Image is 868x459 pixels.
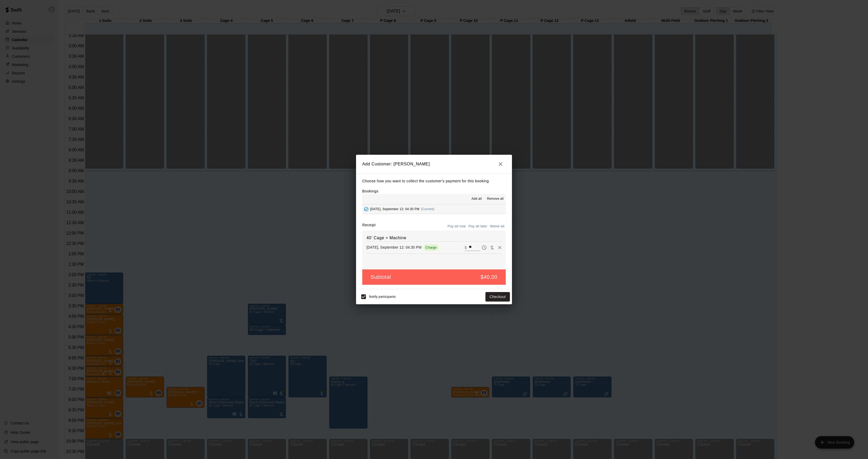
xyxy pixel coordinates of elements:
button: Add all [468,195,485,203]
button: Remove [496,244,504,251]
button: Remove all [485,195,506,203]
span: Add all [471,196,482,202]
p: [DATE], September 12: 04:30 PM [366,245,422,250]
span: Charge [423,245,439,249]
span: Notify participants [369,295,396,299]
button: Pay all now [446,222,467,230]
span: [DATE], September 12: 04:30 PM [370,207,419,211]
button: Pay all later [467,222,489,230]
p: $ [465,245,467,250]
span: Pay later [480,245,488,249]
span: (Current) [421,207,435,211]
span: Remove all [487,196,504,202]
h5: Subtotal [371,274,391,281]
button: Added - Collect Payment[DATE], September 12: 04:30 PM(Current) [362,204,506,214]
label: Receipt [362,222,376,230]
h6: 40’ Cage + Machine [366,235,502,241]
button: Added - Collect Payment [362,205,370,213]
label: Bookings [362,189,378,193]
button: Checkout [485,292,510,302]
span: Waive payment [488,245,496,249]
h5: $40.00 [481,274,497,281]
h2: Add Customer: [PERSON_NAME] [356,155,512,173]
button: Waive all [489,222,506,230]
p: Choose how you want to collect the customer's payment for this booking [362,178,506,184]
